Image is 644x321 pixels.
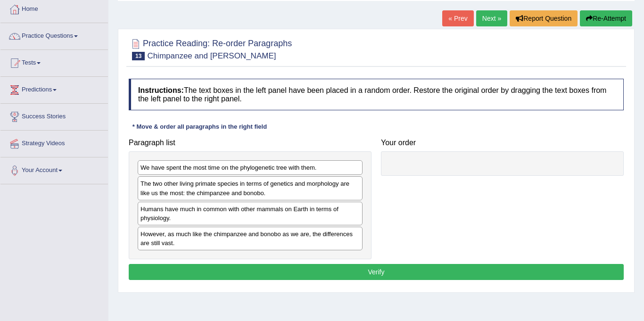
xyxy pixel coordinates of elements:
a: Predictions [0,77,108,100]
small: Chimpanzee and [PERSON_NAME] [147,51,276,60]
a: Practice Questions [0,23,108,47]
div: We have spent the most time on the phylogenetic tree with them. [138,160,363,175]
button: Re-Attempt [580,10,632,26]
a: Next » [476,10,507,26]
a: Tests [0,50,108,74]
button: Verify [129,264,624,280]
div: However, as much like the chimpanzee and bonobo as we are, the differences are still vast. [138,227,363,250]
a: Strategy Videos [0,131,108,154]
b: Instructions: [138,86,184,94]
h4: Your order [381,139,624,147]
a: Success Stories [0,104,108,127]
span: 13 [132,52,145,60]
a: « Prev [442,10,473,26]
h2: Practice Reading: Re-order Paragraphs [129,37,292,60]
h4: Paragraph list [129,139,372,147]
a: Your Account [0,157,108,181]
h4: The text boxes in the left panel have been placed in a random order. Restore the original order b... [129,79,624,110]
div: * Move & order all paragraphs in the right field [129,122,271,131]
button: Report Question [510,10,578,26]
div: The two other living primate species in terms of genetics and morphology are like us the most: th... [138,176,363,200]
div: Humans have much in common with other mammals on Earth in terms of physiology. [138,202,363,225]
